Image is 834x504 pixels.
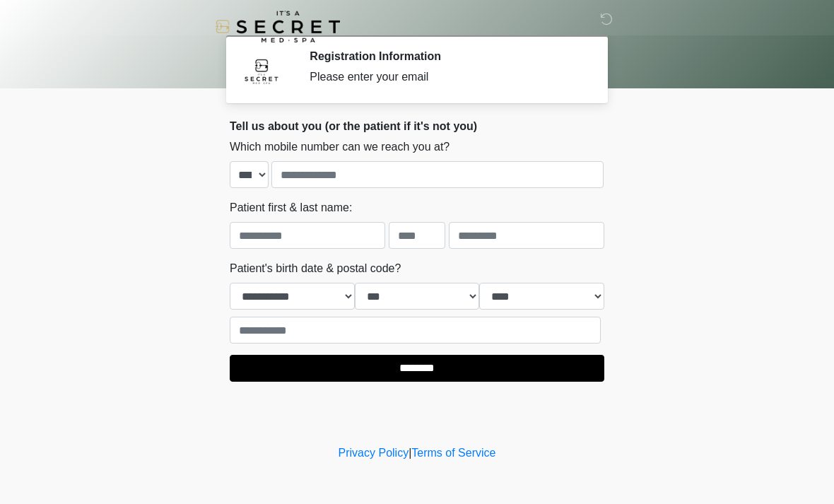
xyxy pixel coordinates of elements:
[411,447,495,459] a: Terms of Service
[409,447,411,459] a: |
[230,119,604,133] h2: Tell us about you (or the patient if it's not you)
[310,69,583,86] div: Please enter your email
[230,199,352,216] label: Patient first & last name:
[310,49,583,63] h2: Registration Information
[216,11,340,42] img: It's A Secret Med Spa Logo
[339,447,409,459] a: Privacy Policy
[240,49,283,92] img: Agent Avatar
[230,139,450,156] label: Which mobile number can we reach you at?
[230,260,401,277] label: Patient's birth date & postal code?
